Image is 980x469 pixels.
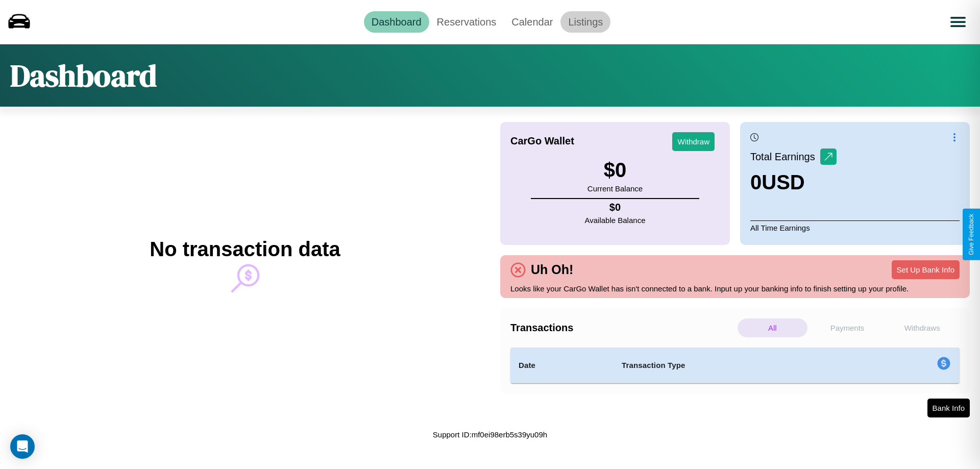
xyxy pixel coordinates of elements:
p: Total Earnings [750,147,820,166]
div: Give Feedback [968,214,975,255]
h4: Uh Oh! [526,262,578,277]
p: Withdraws [887,318,957,337]
table: simple table [510,348,960,383]
button: Set Up Bank Info [892,260,960,279]
button: Withdraw [672,132,715,151]
p: Available Balance [585,213,646,227]
button: Open menu [944,8,972,36]
h3: $ 0 [587,159,643,182]
a: Reservations [429,11,504,33]
p: All [738,318,807,337]
a: Dashboard [364,11,429,33]
p: Payments [813,318,883,337]
h2: No transaction data [150,238,340,261]
a: Calendar [504,11,560,33]
div: Open Intercom Messenger [10,434,35,459]
a: Listings [560,11,610,33]
h4: $ 0 [585,202,646,213]
p: Support ID: mf0ei98erb5s39yu09h [433,428,547,441]
p: All Time Earnings [750,220,960,235]
p: Current Balance [587,182,643,195]
h3: 0 USD [750,171,837,194]
h4: Date [519,359,605,372]
button: Bank Info [927,399,970,417]
h4: CarGo Wallet [510,135,574,147]
h1: Dashboard [10,55,157,96]
p: Looks like your CarGo Wallet has isn't connected to a bank. Input up your banking info to finish ... [510,282,960,295]
h4: Transaction Type [622,359,853,372]
h4: Transactions [510,322,735,334]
